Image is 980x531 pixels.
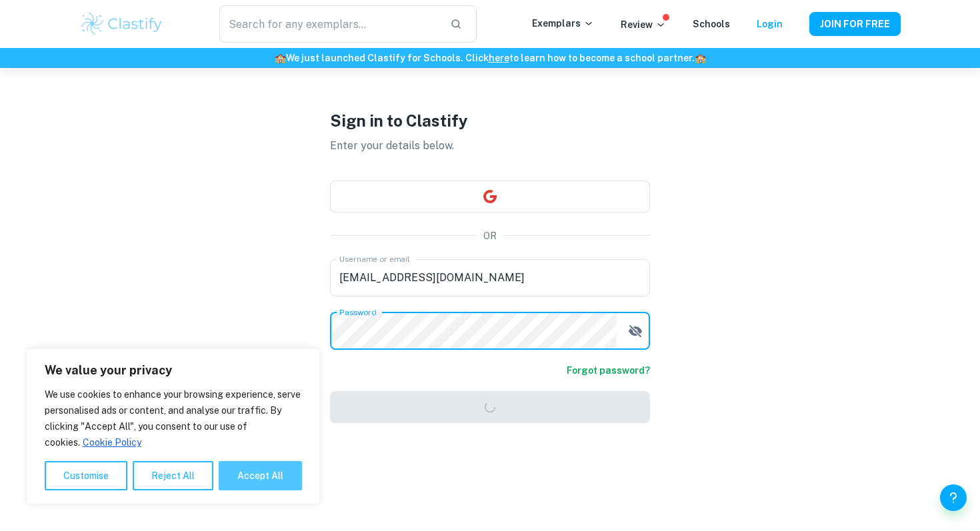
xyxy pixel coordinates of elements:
button: Customise [45,461,127,490]
label: Password [339,306,376,318]
button: JOIN FOR FREE [809,12,901,36]
p: We use cookies to enhance your browsing experience, serve personalised ads or content, and analys... [45,386,302,450]
span: 🏫 [275,53,286,63]
p: Review [621,17,666,32]
p: OR [483,229,497,243]
button: Reject All [133,461,213,490]
a: Cookie Policy [82,436,142,448]
h6: We just launched Clastify for Schools. Click to learn how to become a school partner. [3,51,977,65]
p: We value your privacy [45,362,302,378]
button: Accept All [219,461,302,490]
a: Login [757,19,783,29]
div: We value your privacy [27,348,320,504]
h1: Sign in to Clastify [330,109,650,133]
p: Enter your details below. [330,138,650,154]
a: here [489,53,509,63]
button: Help and Feedback [940,484,967,511]
label: Username or email [339,253,410,265]
img: Clastify logo [79,11,164,37]
span: 🏫 [695,53,706,63]
input: Search for any exemplars... [219,5,439,43]
p: Exemplars [532,16,594,31]
a: Forgot password? [567,363,650,378]
a: Schools [693,19,730,29]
